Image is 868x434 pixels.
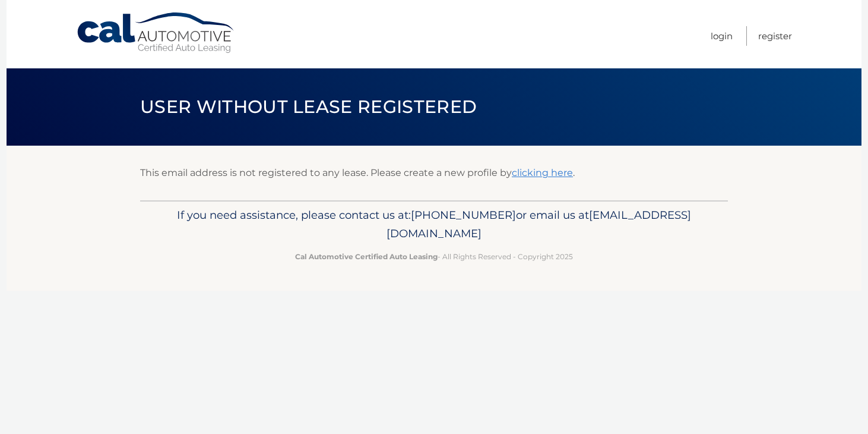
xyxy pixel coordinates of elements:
[758,26,792,46] a: Register
[411,208,516,222] span: [PHONE_NUMBER]
[512,167,573,178] a: clicking here
[140,96,477,118] span: User without lease registered
[148,206,720,244] p: If you need assistance, please contact us at: or email us at
[711,26,733,46] a: Login
[148,250,720,263] p: - All Rights Reserved - Copyright 2025
[140,165,728,181] p: This email address is not registered to any lease. Please create a new profile by .
[76,12,236,54] a: Cal Automotive
[295,252,438,261] strong: Cal Automotive Certified Auto Leasing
